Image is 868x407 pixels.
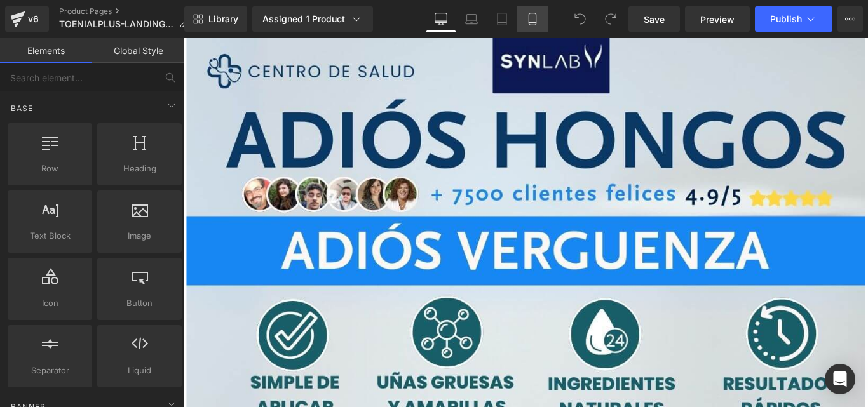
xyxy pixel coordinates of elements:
span: Preview [700,13,735,26]
a: v6 [5,6,49,32]
div: Assigned 1 Product [262,13,363,25]
span: Base [10,102,34,114]
span: Text Block [11,229,88,243]
button: Undo [567,6,593,32]
button: Redo [598,6,623,32]
div: v6 [25,11,41,27]
span: Icon [11,297,88,310]
button: Publish [755,6,832,32]
a: Product Pages [59,6,198,17]
span: Image [101,229,178,243]
span: Row [11,162,88,175]
span: Separator [11,364,88,377]
a: Desktop [426,6,456,32]
a: Global Style [92,38,184,63]
button: More [837,6,863,32]
span: TOENIALPLUS-LANDING 02 [59,19,174,29]
a: Preview [685,6,750,32]
span: Save [644,13,665,26]
span: Heading [101,162,178,175]
div: Open Intercom Messenger [825,364,855,394]
span: Button [101,297,178,310]
a: Mobile [517,6,548,32]
a: Laptop [456,6,487,32]
a: New Library [184,6,247,32]
a: Tablet [487,6,517,32]
span: Liquid [101,364,178,377]
span: Publish [770,14,802,24]
span: Library [208,13,238,25]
